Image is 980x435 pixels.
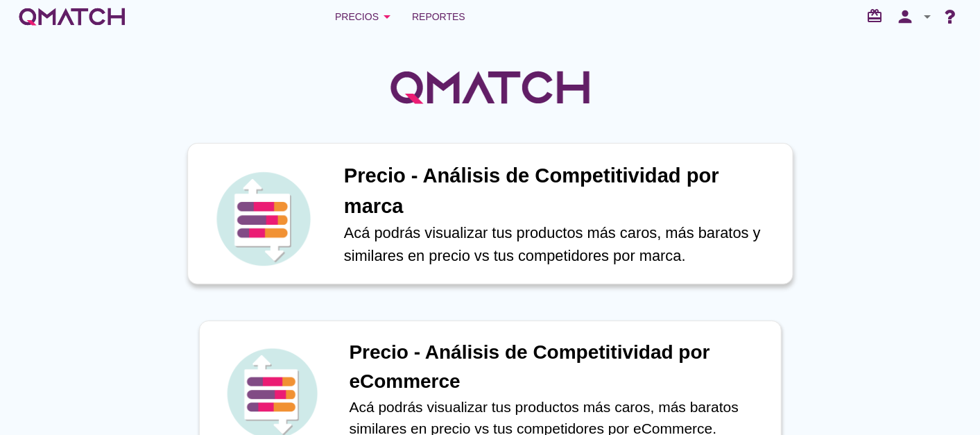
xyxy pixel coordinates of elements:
[343,161,777,221] h1: Precio - Análisis de Competitividad por marca
[866,8,888,24] i: redeem
[17,3,128,31] a: white-qmatch-logo
[386,53,594,122] img: QMatchLogo
[350,338,767,396] h1: Precio - Análisis de Competitividad por eCommerce
[891,7,919,26] i: person
[412,8,465,25] span: Reportes
[180,146,801,282] a: iconPrecio - Análisis de Competitividad por marcaAcá podrás visualizar tus productos más caros, m...
[212,168,313,269] img: icon
[335,8,395,25] div: Precios
[324,3,406,31] button: Precios
[406,3,471,31] a: Reportes
[343,221,777,267] p: Acá podrás visualizar tus productos más caros, más baratos y similares en precio vs tus competido...
[919,8,936,25] i: arrow_drop_down
[379,8,395,25] i: arrow_drop_down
